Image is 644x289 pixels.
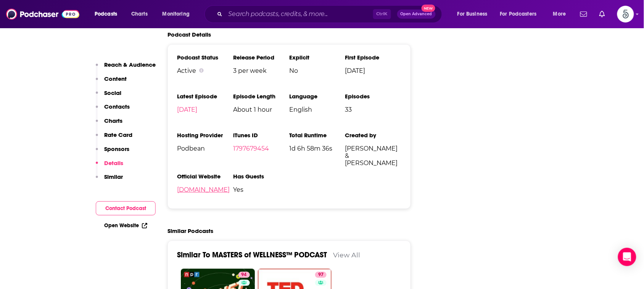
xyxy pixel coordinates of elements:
[96,145,129,159] button: Sponsors
[233,145,269,152] a: 1797679454
[177,132,233,139] h3: Hosting Provider
[96,173,123,187] button: Similar
[96,131,132,145] button: Rate Card
[96,75,127,89] button: Content
[177,106,197,113] a: [DATE]
[233,173,289,180] h3: Has Guests
[167,227,213,234] h2: Similar Podcasts
[177,93,233,100] h3: Latest Episode
[401,12,432,16] span: Open Advanced
[96,159,123,173] button: Details
[596,8,608,21] a: Show notifications dropdown
[95,9,117,19] span: Podcasts
[233,106,289,113] span: About 1 hour
[577,8,590,21] a: Show notifications dropdown
[126,8,152,20] a: Charts
[177,186,230,193] a: [DOMAIN_NAME]
[104,173,123,180] p: Similar
[345,145,401,167] span: [PERSON_NAME] & [PERSON_NAME]
[289,106,345,113] span: English
[104,61,156,68] p: Reach & Audience
[373,9,391,19] span: Ctrl K
[233,93,289,100] h3: Episode Length
[548,8,576,20] button: open menu
[233,186,289,193] span: Yes
[315,272,327,278] a: 97
[553,9,566,19] span: More
[333,251,360,259] a: View All
[617,6,634,22] img: User Profile
[96,61,156,75] button: Reach & Audience
[238,272,250,278] a: 94
[397,10,436,19] button: Open AdvancedNew
[96,103,130,117] button: Contacts
[89,8,127,20] button: open menu
[233,67,289,74] span: 3 per week
[131,9,148,19] span: Charts
[345,132,401,139] h3: Created by
[177,54,233,61] h3: Podcast Status
[241,271,247,279] span: 94
[177,250,327,260] a: Similar To MASTERS of WELLNESS™ PODCAST
[212,5,449,23] div: Search podcasts, credits, & more...
[6,7,79,21] img: Podchaser - Follow, Share and Rate Podcasts
[617,6,634,22] button: Show profile menu
[289,145,345,152] span: 1d 6h 58m 36s
[233,54,289,61] h3: Release Period
[422,5,435,12] span: New
[104,159,123,167] p: Details
[289,93,345,100] h3: Language
[177,145,233,152] span: Podbean
[104,117,122,124] p: Charts
[618,248,636,266] div: Open Intercom Messenger
[96,117,122,131] button: Charts
[96,89,121,103] button: Social
[104,145,129,153] p: Sponsors
[495,8,548,20] button: open menu
[177,67,233,74] div: Active
[457,9,488,19] span: For Business
[617,6,634,22] span: Logged in as Spiral5-G2
[345,54,401,61] h3: First Episode
[177,173,233,180] h3: Official Website
[163,9,190,19] span: Monitoring
[289,132,345,139] h3: Total Runtime
[104,89,121,96] p: Social
[345,93,401,100] h3: Episodes
[289,67,345,74] span: No
[104,131,132,138] p: Rate Card
[225,8,373,20] input: Search podcasts, credits, & more...
[104,103,130,110] p: Contacts
[167,31,211,38] h2: Podcast Details
[157,8,200,20] button: open menu
[345,67,401,74] span: [DATE]
[233,132,289,139] h3: iTunes ID
[104,75,127,82] p: Content
[500,9,537,19] span: For Podcasters
[318,271,324,279] span: 97
[345,106,401,113] span: 33
[96,201,156,215] button: Contact Podcast
[104,222,147,229] a: Open Website
[289,54,345,61] h3: Explicit
[452,8,497,20] button: open menu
